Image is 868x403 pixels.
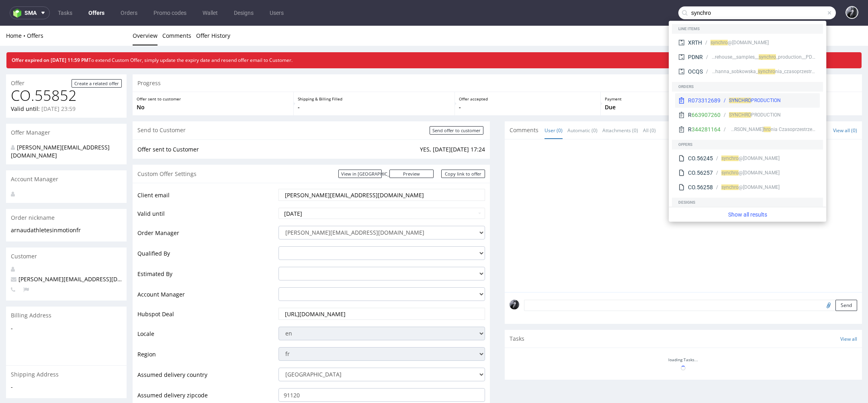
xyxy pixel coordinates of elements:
div: warehouse__samples__ [711,53,769,61]
div: CO.56245 [688,154,713,162]
span: synchro [721,170,739,176]
div: @[DOMAIN_NAME] [721,155,780,162]
a: Orders [116,6,142,19]
div: Offer Manager [6,98,127,116]
p: Shipping & Billing Filled [298,70,451,76]
a: 663907260 [692,112,721,118]
span: synchro [721,184,739,190]
div: OCQS [688,68,703,76]
p: Due [605,78,730,86]
span: synchro [721,155,739,161]
a: Wallet [198,6,223,19]
div: [PERSON_NAME] [729,126,764,133]
div: nia Czasoprzestrzeń Inspiracji [764,126,817,133]
div: Account Manager [6,145,127,162]
span: To extend Custom Offer, simply update the expiry date and resend offer email to Customer. [88,31,293,38]
div: R073312689 [688,96,721,104]
span: hro [769,54,776,60]
p: No [137,78,289,86]
div: _production__PDNR [769,53,817,61]
td: YES, [DATE][DATE] 17:24 [418,119,485,129]
td: Locale [137,300,276,321]
span: SYNCHRO [729,112,751,118]
td: Region [137,321,276,341]
a: View all [840,310,857,317]
td: Offer sent to Customer [137,119,418,129]
p: arnaudathletesinmotionfr [11,200,122,209]
a: Attachments (0) [602,96,638,113]
p: Valid until: [11,79,76,87]
div: bds__t120-70-x-50-cm__hanna_sobkowska_ [711,68,768,75]
div: PDNR [688,53,703,61]
td: Assumed delivery country [137,341,276,362]
a: Preview [389,144,434,152]
span: Comments [510,100,538,108]
a: Home [6,6,27,14]
td: Client email [137,162,276,181]
a: Users [265,6,289,19]
a: Automatic (0) [567,96,598,113]
div: Shipping Address [6,340,127,358]
div: [PERSON_NAME][EMAIL_ADDRESS][DOMAIN_NAME] [11,118,116,133]
input: Send offer to customer [430,100,483,109]
span: - [11,357,122,365]
td: Valid until [137,181,276,199]
div: @[DOMAIN_NAME] [721,184,780,191]
button: sma [10,6,50,19]
div: nia_czasoprzestrzen_inspiracji__OCQS [768,68,817,75]
span: SYNCHRO [729,98,751,103]
td: Estimated By [137,240,276,261]
a: View all (0) [833,101,857,108]
div: R [688,111,721,119]
span: sync [758,69,768,74]
div: Line items [672,24,823,34]
div: @[DOMAIN_NAME] [710,39,769,46]
p: - [459,78,596,86]
span: hro [764,127,771,132]
span: sma [25,10,37,16]
p: Order [738,70,858,76]
p: - [298,78,451,86]
span: sync [759,54,769,60]
span: Tasks [510,309,524,317]
img: regular_mini_magick20250520-87-5togz3.jpeg [510,274,519,284]
div: PRODUCTION [729,97,781,104]
div: Offer [6,49,127,62]
a: Show all results [672,211,823,219]
td: Account Manager [137,261,276,281]
div: Order nickname [6,183,127,201]
div: Custom Offer Settings [133,139,490,157]
div: R [688,125,721,133]
td: Assumed delivery zipcode [137,362,276,382]
a: User (0) [545,96,563,113]
div: Send to Customer [133,96,490,114]
p: Payment [605,70,730,76]
h1: CO.55852 [11,62,122,78]
time: [DATE] 23:59 [41,79,76,87]
a: Tasks [53,6,77,19]
p: Offer sent to customer [137,70,289,76]
div: Billing Address [6,281,127,299]
span: hro [768,69,775,74]
a: Promo codes [149,6,191,19]
p: Offer accepted [459,70,596,76]
span: Offer expired on [DATE] 11:59 PM [12,31,88,38]
a: 344281164 [692,126,721,133]
div: PRODUCTION [729,111,781,119]
div: CO.56257 [688,169,713,177]
span: synchro [710,40,728,45]
td: Order Manager [137,199,276,220]
a: View in [GEOGRAPHIC_DATA] [338,144,382,152]
a: Offers [27,6,43,14]
div: Progress [133,49,862,66]
a: Designs [229,6,258,19]
a: All (0) [643,96,656,113]
div: @[DOMAIN_NAME] [721,169,780,176]
div: CO.56258 [688,183,713,191]
button: Send [835,274,857,285]
a: Copy link for customers [441,144,485,152]
p: - [738,78,858,86]
td: Qualified By [137,220,276,240]
div: Designs [672,198,823,207]
img: logo [13,8,25,18]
